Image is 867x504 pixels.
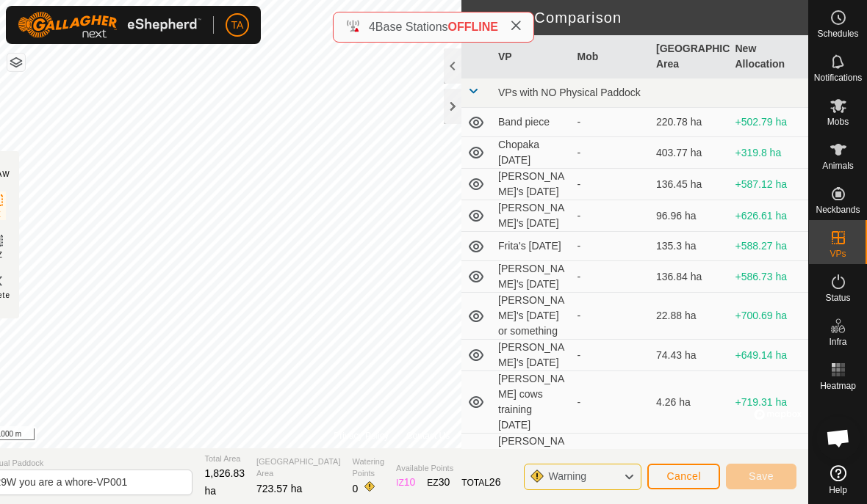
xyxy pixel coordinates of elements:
span: Neckbands [816,205,860,214]
span: Status [825,293,850,302]
button: Map Layers [7,54,25,71]
td: [PERSON_NAME]'s [DATE] [492,261,572,293]
div: - [578,208,645,224]
span: 723.57 ha [256,483,302,494]
td: [PERSON_NAME] cows training [DATE] [492,371,572,434]
td: +586.73 ha [730,261,809,293]
td: 136.84 ha [650,261,730,293]
span: Total Area [204,453,245,465]
button: Save [726,464,796,489]
span: Warning [548,470,586,482]
button: Cancel [647,464,720,489]
span: 26 [489,476,501,488]
td: +319.8 ha [730,137,809,169]
div: - [578,114,645,130]
span: Save [749,470,774,482]
span: 10 [404,476,416,488]
span: Help [829,486,847,494]
td: 403.77 ha [650,137,730,169]
td: Chopaka [DATE] [492,137,572,169]
span: [GEOGRAPHIC_DATA] Area [256,456,341,480]
th: [GEOGRAPHIC_DATA] Area [650,35,730,78]
th: VP [492,35,572,78]
span: Heatmap [820,381,856,390]
td: +717.86 ha [730,434,809,496]
span: 0 [353,483,359,494]
td: Frita's [DATE] [492,232,572,261]
td: [PERSON_NAME] cows training boundary [492,434,572,496]
span: 4 [369,21,375,33]
td: Band piece [492,108,572,137]
td: 22.88 ha [650,293,730,340]
td: +502.79 ha [730,108,809,137]
div: EZ [427,475,450,490]
span: Animals [822,161,854,170]
td: 220.78 ha [650,108,730,137]
td: +588.27 ha [730,232,809,261]
td: +587.12 ha [730,169,809,200]
td: +649.14 ha [730,340,809,371]
span: TA [231,18,244,33]
img: Gallagher Logo [18,12,201,38]
td: [PERSON_NAME]'s [DATE] or something [492,293,572,340]
div: - [578,348,645,363]
div: IZ [396,475,415,490]
span: Notifications [814,73,862,82]
td: 136.45 ha [650,169,730,200]
td: [PERSON_NAME]'s [DATE] [492,340,572,371]
a: Help [809,459,867,500]
span: Base Stations [375,21,448,33]
span: 1,826.83 ha [204,467,245,497]
td: +700.69 ha [730,293,809,340]
td: 96.96 ha [650,200,730,232]
span: Schedules [817,29,858,38]
span: Available Points [396,462,500,475]
div: - [578,269,645,285]
h2: VP Area Comparison [470,9,808,26]
span: Watering Points [353,456,385,480]
span: OFFLINE [448,21,498,33]
td: 74.43 ha [650,340,730,371]
td: 5.71 ha [650,434,730,496]
div: - [578,308,645,324]
th: Mob [572,35,651,78]
div: TOTAL [461,475,500,490]
div: - [578,238,645,254]
span: Mobs [827,117,849,126]
span: VPs [830,249,846,258]
span: VPs with NO Physical Paddock [498,87,641,98]
span: Cancel [666,470,701,482]
a: Privacy Policy [334,429,389,442]
td: 135.3 ha [650,232,730,261]
div: - [578,177,645,192]
td: [PERSON_NAME]'s [DATE] [492,200,572,232]
a: Contact Us [406,429,450,442]
td: 4.26 ha [650,371,730,434]
span: 30 [439,476,450,488]
td: +626.61 ha [730,200,809,232]
div: Open chat [816,416,860,460]
div: - [578,395,645,410]
span: Infra [829,337,846,346]
div: - [578,145,645,161]
td: [PERSON_NAME]'s [DATE] [492,169,572,200]
th: New Allocation [730,35,809,78]
td: +719.31 ha [730,371,809,434]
